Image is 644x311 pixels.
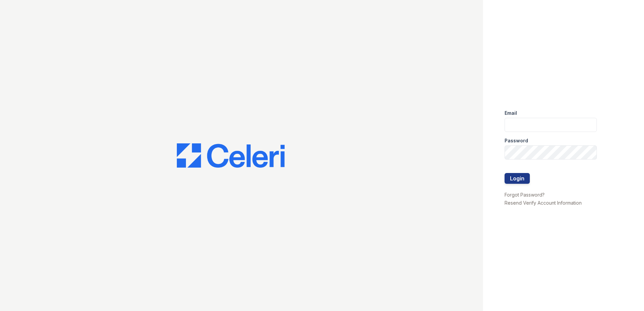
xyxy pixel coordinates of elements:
[505,137,528,144] label: Password
[505,192,545,198] a: Forgot Password?
[505,200,582,206] a: Resend Verify Account Information
[505,173,530,184] button: Login
[505,110,517,116] label: Email
[177,143,285,168] img: CE_Logo_Blue-a8612792a0a2168367f1c8372b55b34899dd931a85d93a1a3d3e32e68fde9ad4.png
